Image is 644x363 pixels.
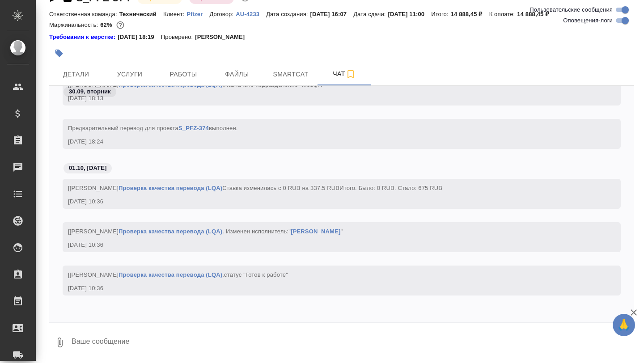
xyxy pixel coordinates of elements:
span: Детали [55,69,97,80]
div: [DATE] 10:36 [68,197,589,206]
p: 14 888,45 ₽ [451,11,489,17]
div: Нажми, чтобы открыть папку с инструкцией [49,33,118,42]
button: 🙏 [613,314,635,336]
div: [DATE] 10:36 [68,284,589,293]
span: Услуги [108,69,151,80]
p: К оплате: [489,11,517,17]
a: Проверка качества перевода (LQA) [119,228,222,235]
p: AU-4233 [236,11,266,17]
p: [DATE] 18:19 [118,33,161,42]
span: [[PERSON_NAME] . Изменен исполнитель: [68,228,343,235]
p: Итого: [431,11,450,17]
span: Итого. Было: 0 RUB. Стало: 675 RUB [339,185,442,191]
span: Чат [323,68,366,80]
a: Требования к верстке: [49,33,118,42]
span: Smartcat [269,69,312,80]
p: Дата создания: [266,11,310,17]
span: Пользовательские сообщения [530,5,613,14]
span: Оповещения-логи [563,16,613,25]
p: Проверено: [161,33,195,42]
a: AU-4233 [236,10,266,17]
a: [PERSON_NAME] [291,228,340,235]
span: 🙏 [616,316,631,334]
p: 01.10, [DATE] [69,164,106,173]
p: [DATE] 11:00 [388,11,432,17]
div: [DATE] 18:24 [68,137,589,146]
span: [[PERSON_NAME] . [68,271,288,278]
p: Технический [119,11,163,17]
span: статус "Готов к работе" [224,271,288,278]
p: Клиент: [163,11,186,17]
p: Ответственная команда: [49,11,119,17]
span: Файлы [216,69,258,80]
p: Маржинальность: [49,21,100,28]
a: S_PFZ-374 [178,125,209,131]
button: 4669.69 RUB; [114,19,126,31]
p: 30.09, вторник [69,87,111,96]
p: [DATE] 16:07 [310,11,354,17]
button: Добавить тэг [49,43,69,63]
a: Проверка качества перевода (LQA) [119,185,222,191]
p: Pfizer [186,11,209,17]
svg: Подписаться [345,69,356,80]
span: [[PERSON_NAME] Ставка изменилась с 0 RUB на 337.5 RUB [68,185,442,191]
p: 62% [100,21,114,28]
p: Договор: [209,11,236,17]
p: Дата сдачи: [353,11,388,17]
a: Pfizer [186,10,209,17]
span: Работы [162,69,205,80]
div: [DATE] 10:36 [68,241,589,249]
p: [PERSON_NAME] [195,33,251,42]
span: " " [288,228,343,235]
span: Предварительный перевод для проекта выполнен. [68,125,238,131]
p: 14 888,45 ₽ [517,11,555,17]
a: Проверка качества перевода (LQA) [119,271,222,278]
